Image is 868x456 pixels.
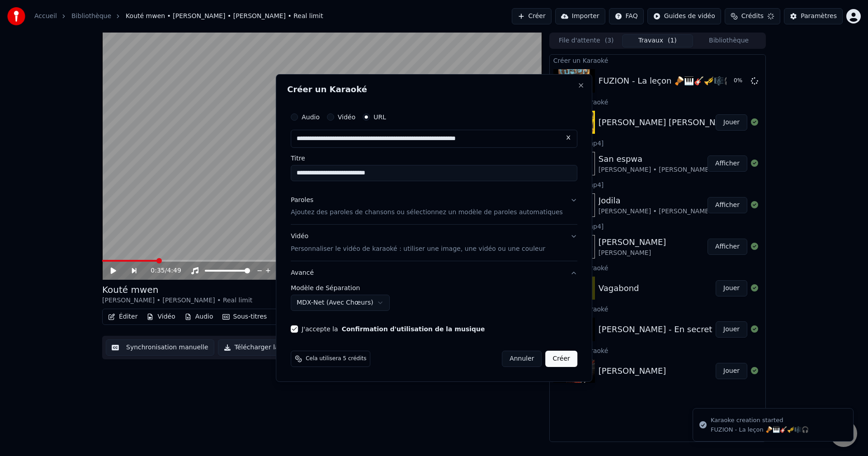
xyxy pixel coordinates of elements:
[291,196,313,205] div: Paroles
[291,188,577,225] button: ParolesAjoutez des paroles de chansons ou sélectionnez un modèle de paroles automatiques
[306,355,366,362] span: Cela utilisera 5 crédits
[291,285,577,318] div: Avancé
[291,155,577,161] label: Titre
[291,225,577,261] button: VidéoPersonnaliser le vidéo de karaoké : utiliser une image, une vidéo ou une couleur
[373,114,386,120] label: URL
[302,326,485,332] label: J'accepte la
[342,326,485,332] button: J'accepte la
[338,114,355,120] label: Vidéo
[291,261,577,285] button: Avancé
[291,244,545,254] p: Personnaliser le vidéo de karaoké : utiliser une image, une vidéo ou une couleur
[291,208,563,217] p: Ajoutez des paroles de chansons ou sélectionnez un modèle de paroles automatiques
[302,114,320,120] label: Audio
[502,351,542,367] button: Annuler
[546,351,577,367] button: Créer
[291,285,577,291] label: Modèle de Séparation
[287,85,581,94] h2: Créer un Karaoké
[291,232,545,254] div: Vidéo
